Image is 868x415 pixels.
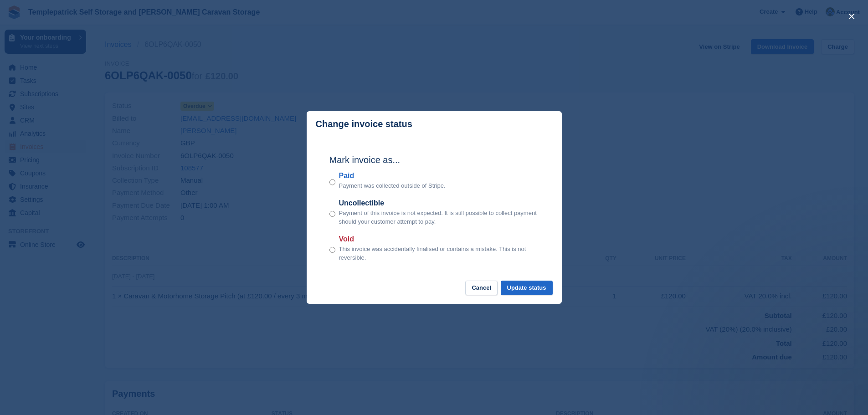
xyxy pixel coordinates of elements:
h2: Mark invoice as... [329,153,539,167]
p: Payment was collected outside of Stripe. [339,181,446,190]
label: Uncollectible [339,198,539,209]
p: Change invoice status [316,119,412,129]
p: Payment of this invoice is not expected. It is still possible to collect payment should your cust... [339,209,539,226]
p: This invoice was accidentally finalised or contains a mistake. This is not reversible. [339,245,539,262]
button: Update status [501,281,553,296]
label: Paid [339,170,446,181]
button: Cancel [465,281,498,296]
button: close [844,9,859,24]
label: Void [339,234,539,245]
